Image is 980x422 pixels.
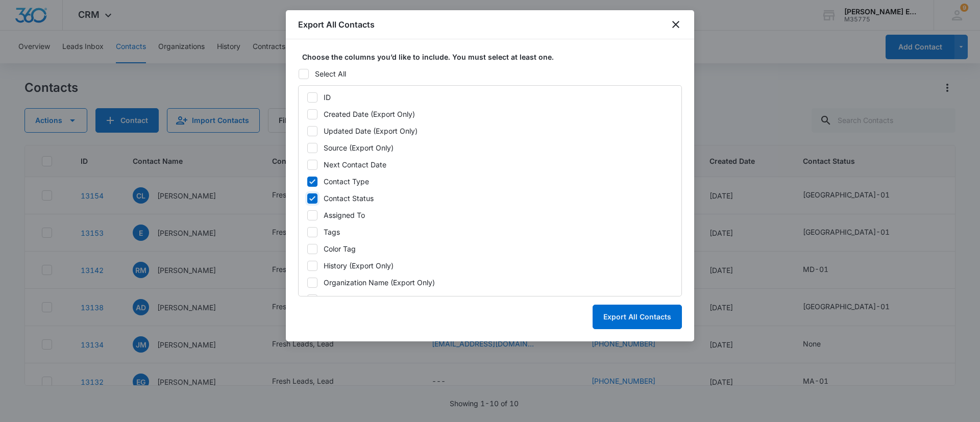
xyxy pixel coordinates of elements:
[324,294,411,305] div: Contact Name/First Name
[324,176,369,187] div: Contact Type
[324,277,435,288] div: Organization Name (Export Only)
[593,305,682,329] button: Export All Contacts
[324,126,418,136] div: Updated Date (Export Only)
[324,109,415,119] div: Created Date (Export Only)
[324,243,356,254] div: Color Tag
[302,52,686,62] label: Choose the columns you’d like to include. You must select at least one.
[324,227,340,237] div: Tags
[324,210,365,220] div: Assigned To
[324,92,331,103] div: ID
[315,68,346,79] div: Select All
[324,260,394,271] div: History (Export Only)
[324,159,386,170] div: Next Contact Date
[298,18,375,31] h1: Export All Contacts
[324,193,374,204] div: Contact Status
[324,142,394,153] div: Source (Export Only)
[670,18,682,31] button: close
